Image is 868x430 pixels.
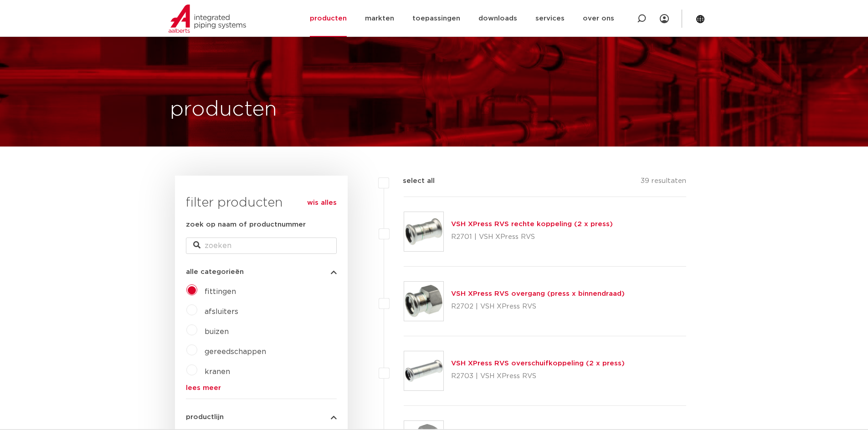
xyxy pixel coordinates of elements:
span: productlijn [186,414,224,420]
button: productlijn [186,414,337,420]
a: VSH XPress RVS rechte koppeling (2 x press) [451,221,613,228]
label: select all [389,176,435,187]
h3: filter producten [186,194,337,212]
a: VSH XPress RVS overschuifkoppeling (2 x press) [451,360,625,367]
a: lees meer [186,384,337,391]
a: kranen [205,368,230,375]
a: buizen [205,328,229,335]
input: zoeken [186,238,337,254]
img: Thumbnail for VSH XPress RVS overschuifkoppeling (2 x press) [404,351,443,390]
p: R2702 | VSH XPress RVS [451,299,625,314]
span: alle categorieën [186,268,244,275]
img: Thumbnail for VSH XPress RVS overgang (press x binnendraad) [404,282,443,321]
img: Thumbnail for VSH XPress RVS rechte koppeling (2 x press) [404,212,443,251]
p: 39 resultaten [641,176,686,190]
p: R2701 | VSH XPress RVS [451,230,613,244]
p: R2703 | VSH XPress RVS [451,369,625,384]
h1: producten [170,95,277,124]
a: afsluiters [205,308,238,315]
a: wis alles [307,197,337,208]
a: fittingen [205,288,236,295]
a: VSH XPress RVS overgang (press x binnendraad) [451,290,625,297]
label: zoek op naam of productnummer [186,219,306,230]
a: gereedschappen [205,348,266,355]
button: alle categorieën [186,268,337,275]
